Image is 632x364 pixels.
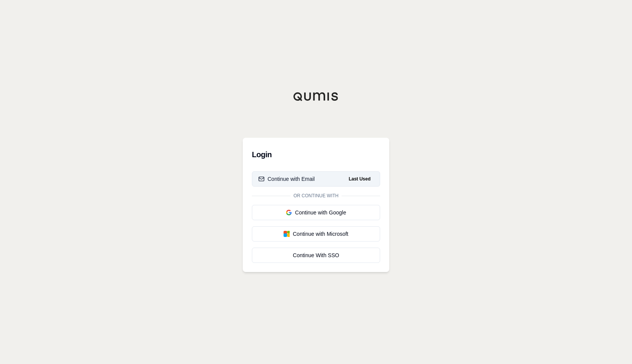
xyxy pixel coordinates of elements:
div: Continue with Microsoft [258,230,374,238]
h3: Login [252,147,380,162]
button: Continue with EmailLast Used [252,171,380,187]
button: Continue with Microsoft [252,226,380,242]
div: Continue with Google [258,209,374,216]
button: Continue with Google [252,205,380,220]
span: Or continue with [290,193,342,199]
img: Qumis [293,92,339,101]
div: Continue with Email [258,175,315,183]
a: Continue With SSO [252,248,380,263]
div: Continue With SSO [258,251,374,259]
span: Last Used [346,174,374,184]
